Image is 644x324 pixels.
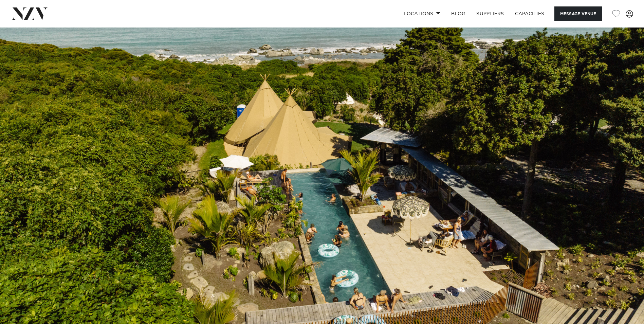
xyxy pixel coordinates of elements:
a: BLOG [446,6,471,21]
a: SUPPLIERS [471,6,509,21]
a: Locations [398,6,446,21]
img: nzv-logo.png [11,7,48,20]
button: Message Venue [554,6,602,21]
a: Capacities [510,6,550,21]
